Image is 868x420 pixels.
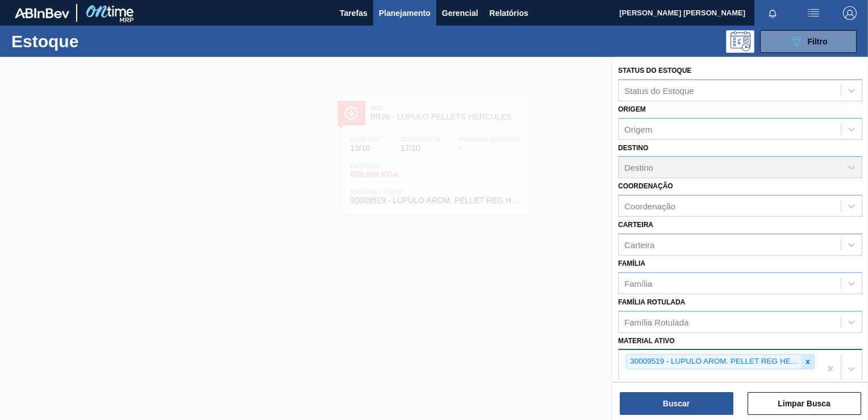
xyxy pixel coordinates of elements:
button: Filtro [760,30,857,53]
img: TNhmsLtSVTkK8tSr43FrP2fwEKptu5GPRR3wAAAABJRU5ErkJggg== [15,8,69,18]
label: Família Rotulada [618,298,685,306]
span: Planejamento [379,6,431,20]
span: Relatórios [490,6,528,20]
div: Pogramando: nenhum usuário selecionado [726,30,754,53]
div: Família Rotulada [624,317,688,327]
label: Material ativo [618,337,675,345]
div: Carteira [624,240,654,249]
div: 30009519 - LUPULO AROM. PELLET REG HERCULES [627,355,802,369]
label: Status do Estoque [618,67,691,75]
label: Família [618,260,645,267]
div: Família [624,278,652,288]
h1: Estoque [11,35,174,48]
div: Origem [624,124,652,134]
label: Origem [618,105,646,113]
label: Carteira [618,221,653,229]
label: Coordenação [618,182,673,190]
img: Logout [843,6,857,20]
div: Status do Estoque [624,85,694,95]
span: Tarefas [340,6,368,20]
button: Notificações [754,5,791,21]
img: userActions [807,6,820,20]
span: Filtro [808,37,828,46]
div: Coordenação [624,201,675,211]
span: Gerencial [442,6,478,20]
label: Destino [618,144,648,152]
